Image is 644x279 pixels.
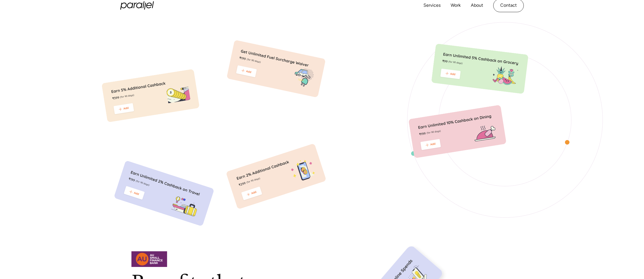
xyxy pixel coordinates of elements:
[101,69,200,122] img: Earn 5% additional cashback
[120,1,154,10] a: home
[226,40,326,98] img: get unlimited fuel surcharge
[423,1,441,10] a: Services
[408,105,507,158] img: earn unlimited 10% cashback on dining
[407,22,603,218] img: hero bg animating circles
[451,1,461,10] a: Work
[471,1,483,10] a: About
[431,43,529,94] img: earn unlimited 5% cashback on grocery
[113,160,214,227] img: earn unlimited 2% cashback on travel
[226,143,326,210] img: earn 2% additional cashback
